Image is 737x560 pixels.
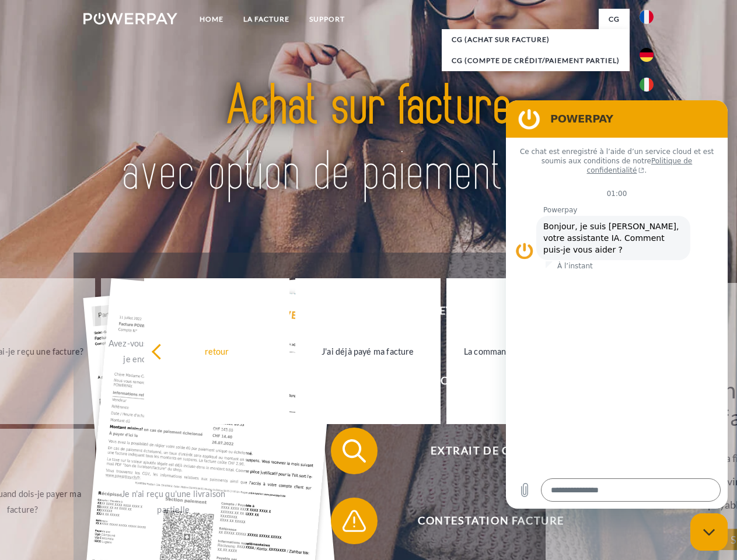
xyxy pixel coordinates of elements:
div: J'ai déjà payé ma facture [302,343,434,359]
button: Extrait de compte [331,428,634,474]
img: it [640,78,654,92]
img: logo-powerpay-white.svg [83,13,177,24]
a: CG [599,9,630,30]
a: Avez-vous reçu mes paiements, ai-je encore un solde ouvert? [101,278,246,424]
img: qb_search.svg [340,436,369,466]
span: Contestation Facture [348,498,634,544]
img: title-powerpay_fr.svg [111,56,626,223]
a: CG (Compte de crédit/paiement partiel) [442,50,630,71]
img: qb_warning.svg [340,506,369,535]
img: de [640,48,654,62]
iframe: Fenêtre de messagerie [506,100,728,509]
div: retour [151,343,282,359]
a: Home [190,9,233,30]
a: CG (achat sur facture) [442,29,630,50]
img: fr [640,10,654,24]
div: Avez-vous reçu mes paiements, ai-je encore un solde ouvert? [108,335,239,367]
button: Contestation Facture [331,498,634,544]
iframe: Bouton de lancement de la fenêtre de messagerie, conversation en cours [690,513,728,551]
div: La commande a été renvoyée [453,343,585,359]
a: LA FACTURE [233,9,299,30]
span: Extrait de compte [348,428,634,474]
a: Support [299,9,355,30]
div: Je n'ai reçu qu'une livraison partielle [108,486,239,517]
